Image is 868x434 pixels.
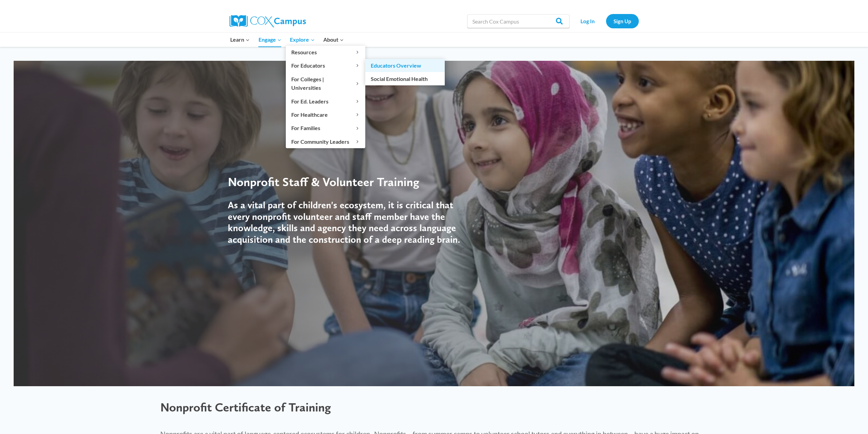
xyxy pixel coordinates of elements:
[286,108,365,121] button: Child menu of For Healthcare
[365,59,445,72] a: Educators Overview
[230,15,306,27] img: Cox Campus
[606,14,639,28] a: Sign Up
[286,135,365,148] button: Child menu of For Community Leaders
[573,14,639,28] nav: Secondary Navigation
[573,14,603,28] a: Log In
[365,72,445,85] a: Social Emotional Health
[286,46,365,59] button: Child menu of Resources
[286,32,319,47] button: Child menu of Explore
[286,122,365,135] button: Child menu of For Families
[160,400,331,415] span: Nonprofit Certificate of Training
[319,32,348,47] button: Child menu of About
[286,59,365,72] button: Child menu of For Educators
[228,174,470,189] div: Nonprofit Staff & Volunteer Training
[286,72,365,94] button: Child menu of For Colleges | Universities
[226,32,254,47] button: Child menu of Learn
[286,95,365,108] button: Child menu of For Ed. Leaders
[467,14,570,28] input: Search Cox Campus
[226,32,348,47] nav: Primary Navigation
[228,199,470,245] h4: As a vital part of children's ecosystem, it is critical that every nonprofit volunteer and staff ...
[254,32,286,47] button: Child menu of Engage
